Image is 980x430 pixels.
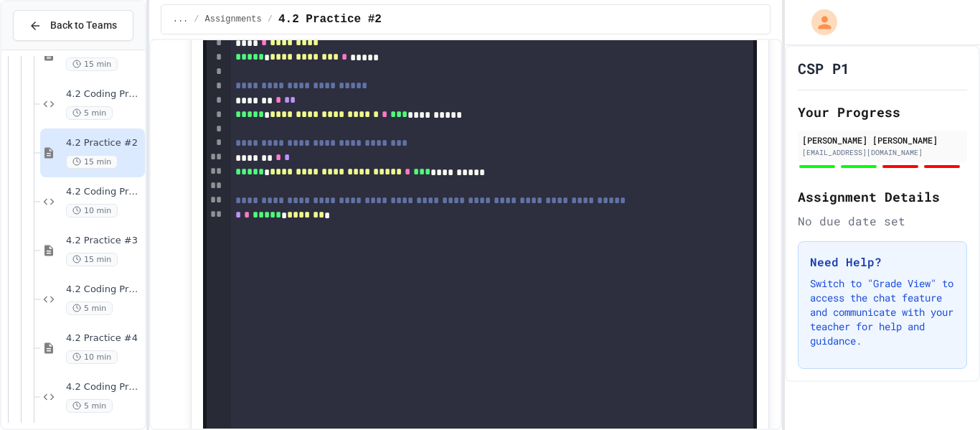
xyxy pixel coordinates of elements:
[66,235,142,247] span: 4.2 Practice #3
[802,147,963,158] div: [EMAIL_ADDRESS][DOMAIN_NAME]
[13,10,133,41] button: Back to Teams
[66,88,142,101] span: 4.2 Coding Practice #1
[810,253,955,271] h3: Need Help?
[66,399,113,413] span: 5 min
[173,14,189,25] span: ...
[194,14,199,25] span: /
[66,57,118,71] span: 15 min
[66,253,118,266] span: 15 min
[66,137,142,149] span: 4.2 Practice #2
[798,58,849,78] h1: CSP P1
[66,106,113,120] span: 5 min
[66,155,118,169] span: 15 min
[796,6,841,39] div: My Account
[802,134,963,146] div: [PERSON_NAME] [PERSON_NAME]
[66,332,142,345] span: 4.2 Practice #4
[205,14,262,25] span: Assignments
[810,276,955,348] p: Switch to "Grade View" to access the chat feature and communicate with your teacher for help and ...
[66,381,142,393] span: 4.2 Coding Practice #4
[798,187,967,207] h2: Assignment Details
[66,186,142,198] span: 4.2 Coding Practice #2
[798,102,967,122] h2: Your Progress
[50,18,117,33] span: Back to Teams
[268,14,273,25] span: /
[66,350,118,364] span: 10 min
[66,302,113,315] span: 5 min
[66,284,142,296] span: 4.2 Coding Practice #3
[66,204,118,218] span: 10 min
[278,11,382,28] span: 4.2 Practice #2
[798,212,967,230] div: No due date set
